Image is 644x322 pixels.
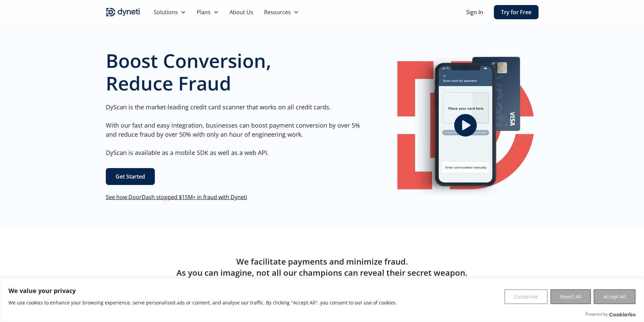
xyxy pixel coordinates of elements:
div: Resources [264,8,291,16]
img: Dyneti indigo logo [106,7,140,18]
div: Solutions [148,5,191,19]
div: Plans [191,5,224,19]
a: Get Started [106,168,155,185]
p: DyScan is the market-leading credit card scanner that works on all credit cards. With our fast an... [106,103,365,157]
a: See how DoorDash stopped $15M+ in fraud with Dyneti [106,193,247,201]
h2: We facilitate payments and minimize fraud. As you can imagine, not all our champions can reveal t... [106,256,539,278]
p: We value your privacy [8,287,397,295]
div: Solutions [154,8,178,16]
a: home [106,7,140,18]
a: Try for Free [494,5,539,19]
a: open lightbox [392,49,539,202]
button: Accept All [594,289,636,304]
a: Visit CookieYes website [609,312,636,317]
p: We use cookies to enhance your browsing experience, serve personalised ads or content, and analys... [8,299,397,307]
img: Image of a mobile Dyneti UI scanning a credit card [411,49,520,202]
div: Plans [197,8,211,16]
a: Sign In [466,8,483,16]
h1: Boost Conversion, Reduce Fraud [106,49,365,95]
button: Customise [504,289,548,304]
button: Reject All [550,289,591,304]
div: Powered by [586,311,636,318]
